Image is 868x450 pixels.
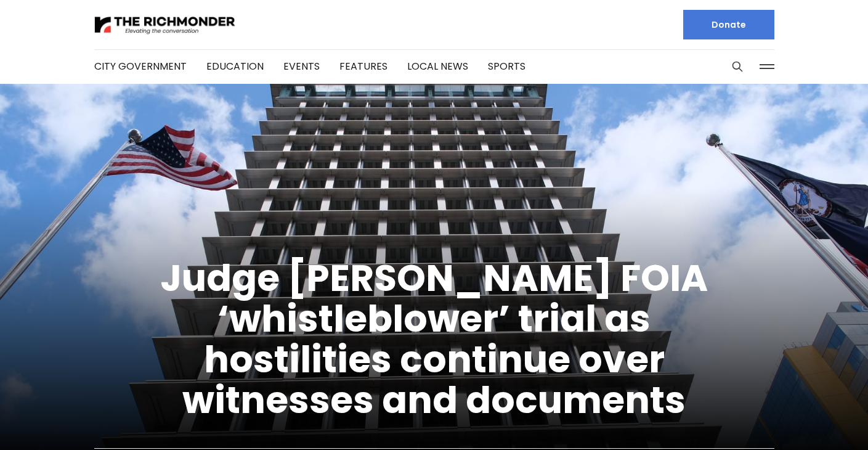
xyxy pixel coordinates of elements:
a: Donate [683,10,774,39]
iframe: portal-trigger [763,390,868,450]
a: Features [339,59,387,73]
a: Local News [407,59,468,73]
button: Search this site [728,57,747,76]
a: Sports [488,59,525,73]
a: City Government [94,59,187,73]
a: Judge [PERSON_NAME] FOIA ‘whistleblower’ trial as hostilities continue over witnesses and documents [160,252,708,426]
img: The Richmonder [94,14,236,36]
a: Events [283,59,320,73]
a: Education [206,59,264,73]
